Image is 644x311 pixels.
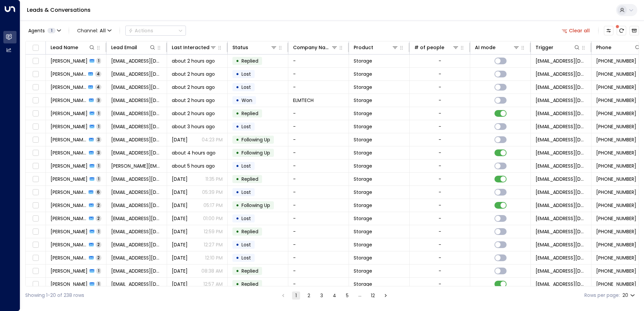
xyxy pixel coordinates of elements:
span: sanleeellis5@hotmail.com [111,110,162,117]
span: about 2 hours ago [172,97,215,104]
span: Toggle select row [31,83,40,92]
span: +447812379052 [596,136,636,143]
div: - [439,71,441,77]
span: Scott Coughlan [51,268,88,274]
div: Lead Email [111,43,156,51]
td: - [288,212,349,225]
span: brian.frankum@hotmail.com [111,163,162,169]
span: Haris Hussain [51,71,86,77]
span: Storage [354,228,372,235]
span: patsyannmccoy@gmail.com [111,84,162,91]
span: Toggle select row [31,96,40,105]
span: fredsmith@gmail.com [111,189,162,196]
span: Jordan Jastrzebski [51,281,88,287]
span: Lost [241,215,251,222]
span: Tony McMahon [51,97,87,104]
div: • [236,160,239,172]
div: Company Name [293,43,338,51]
span: 1 [96,124,101,129]
div: Company Name [293,43,331,51]
span: leads@space-station.co.uk [536,176,586,182]
div: Lead Name [51,43,95,51]
div: - [439,97,441,104]
div: AI mode [475,43,495,51]
span: Agents [28,28,45,33]
div: Trigger [536,43,553,51]
span: about 2 hours ago [172,84,215,91]
div: Last Interacted [172,43,217,51]
div: - [439,149,441,156]
span: 1 [96,229,101,234]
span: +447482565982 [596,281,636,287]
span: Lost [241,254,251,261]
div: Lead Name [51,43,78,51]
span: Yesterday [172,268,188,274]
div: - [439,163,441,169]
span: Yesterday [172,228,188,235]
span: leads@space-station.co.uk [536,268,586,274]
span: Toggle select row [31,280,40,288]
span: Lee Hewitt [51,110,88,117]
span: +447917582576 [596,149,636,156]
span: Keran Hughes [51,254,87,261]
span: about 5 hours ago [172,163,215,169]
span: leads@space-station.co.uk [536,136,586,143]
span: +447812379052 [596,123,636,130]
span: leads@space-station.co.uk [536,84,586,91]
div: • [236,278,239,290]
span: Toggle select row [31,109,40,118]
span: Yesterday [172,215,188,222]
span: Storage [354,110,372,117]
p: 05:39 PM [202,189,223,196]
div: - [439,84,441,91]
td: - [288,173,349,185]
button: Clear all [559,26,593,35]
span: leads@space-station.co.uk [536,254,586,261]
p: 12:59 PM [204,228,223,235]
td: - [288,55,349,67]
span: 2 [96,215,101,221]
span: +447903275455 [596,202,636,209]
span: leads@space-station.co.uk [536,228,586,235]
button: Archived Leads [630,26,639,35]
td: - [288,120,349,133]
div: • [236,68,239,80]
button: Go to page 4 [330,291,339,300]
span: Toggle select row [31,214,40,223]
span: 2 [96,202,101,208]
span: Replied [241,176,258,182]
p: 05:17 PM [203,202,223,209]
span: sidmistry247@icloud.com [111,176,162,182]
span: about 3 hours ago [172,123,215,130]
span: Following Up [241,136,270,143]
span: Lost [241,163,251,169]
p: 11:35 PM [205,176,223,182]
span: Won [241,97,252,104]
span: All [100,28,106,33]
span: Gary Mcgill [51,149,87,156]
span: Toggle select row [31,70,40,78]
span: Storage [354,71,372,77]
span: Lost [241,189,251,196]
button: Go to page 12 [369,291,377,300]
td: - [288,251,349,264]
div: … [356,291,364,300]
span: 1 [96,268,101,274]
button: Customize [604,26,613,35]
span: Storage [354,281,372,287]
div: # of people [414,43,459,51]
td: - [288,265,349,277]
div: Trigger [536,43,580,51]
span: Toggle select row [31,267,40,275]
p: 12:57 AM [203,281,223,287]
div: • [236,265,239,277]
span: Storage [354,97,372,104]
div: # of people [414,43,444,51]
span: Toggle select row [31,123,40,131]
div: - [439,254,441,261]
span: Storage [354,215,372,222]
span: 6 [95,189,101,195]
span: leads@space-station.co.uk [536,97,586,104]
span: Storage [354,149,372,156]
div: - [439,202,441,209]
